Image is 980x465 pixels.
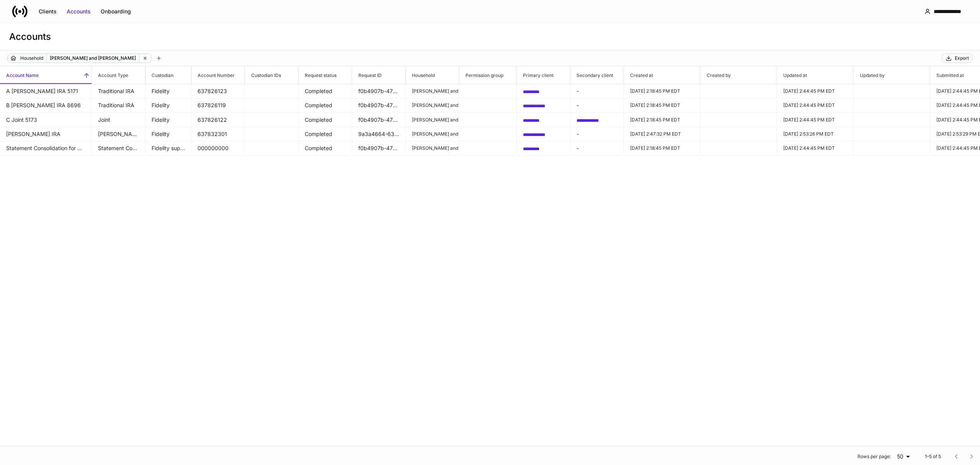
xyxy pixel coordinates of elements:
[92,141,145,156] td: Statement Consolidation for Households
[630,145,694,151] p: [DATE] 2:18:45 PM EDT
[20,54,43,62] p: Household
[854,72,885,79] h6: Updated by
[777,98,854,113] td: 2025-09-22T18:44:45.276Z
[777,84,854,98] td: 2025-09-22T18:44:45.276Z
[412,88,453,94] p: [PERSON_NAME] and [PERSON_NAME]
[39,8,57,15] div: Clients
[777,141,854,156] td: 2025-09-22T18:44:45.276Z
[145,84,191,98] td: Fidelity
[783,131,847,137] p: [DATE] 2:53:26 PM EDT
[9,31,51,43] h3: Accounts
[67,8,91,15] div: Accounts
[191,141,245,156] td: 000000000
[577,87,617,95] p: -
[925,454,941,460] p: 1–5 of 5
[96,5,136,18] button: Onboarding
[245,72,281,79] h6: Custodian IDs
[145,66,191,84] span: Custodian
[299,141,352,156] td: Completed
[517,84,570,98] td: 7d06e39b-4c06-4446-9e3b-bfdcc7b16d16
[145,113,191,127] td: Fidelity
[299,127,352,141] td: Completed
[145,127,191,141] td: Fidelity
[624,66,700,84] span: Created at
[517,72,554,79] h6: Primary client
[145,141,191,156] td: Fidelity supplemental forms
[942,54,972,63] button: Export
[352,141,406,156] td: f0b4907b-472b-4f55-afec-f89c8cbb64c0
[624,113,701,127] td: 2025-09-22T18:18:45.814Z
[352,127,406,141] td: 9a3a4664-631b-4603-9953-173f68b97370
[145,72,173,79] h6: Custodian
[624,72,653,79] h6: Created at
[517,113,570,127] td: 7d06e39b-4c06-4446-9e3b-bfdcc7b16d16
[777,66,853,84] span: Updated at
[92,113,145,127] td: Joint
[62,5,96,18] button: Accounts
[92,66,145,84] span: Account Type
[191,113,245,127] td: 637826122
[406,66,459,84] span: Household
[412,117,453,123] p: [PERSON_NAME] and [PERSON_NAME]
[777,127,854,141] td: 2025-09-25T18:53:26.899Z
[299,72,336,79] h6: Request status
[406,72,435,79] h6: Household
[857,454,891,460] p: Rows per page:
[191,84,245,98] td: 637826123
[777,72,807,79] h6: Updated at
[783,88,847,94] p: [DATE] 2:44:45 PM EDT
[930,72,964,79] h6: Submitted at
[630,102,694,108] p: [DATE] 2:18:45 PM EDT
[854,66,930,84] span: Updated by
[299,84,352,98] td: Completed
[624,84,701,98] td: 2025-09-22T18:18:45.812Z
[145,98,191,113] td: Fidelity
[955,55,969,61] div: Export
[577,144,617,152] p: -
[352,113,406,127] td: f0b4907b-472b-4f55-afec-f89c8cbb64c0
[570,66,624,84] span: Secondary client
[245,66,298,84] span: Custodian IDs
[701,66,777,84] span: Created by
[92,98,145,113] td: Traditional IRA
[624,127,701,141] td: 2025-09-25T18:47:32.382Z
[299,66,352,84] span: Request status
[459,66,516,84] span: Permission group
[701,72,731,79] h6: Created by
[92,84,145,98] td: Traditional IRA
[352,66,405,84] span: Request ID
[570,113,624,127] td: 2c0c17ae-30e0-4253-ae56-b79626dc9329
[517,66,570,84] span: Primary client
[191,127,245,141] td: 637832301
[191,66,245,84] span: Account Number
[352,72,382,79] h6: Request ID
[517,98,570,113] td: 2c0c17ae-30e0-4253-ae56-b79626dc9329
[630,88,694,94] p: [DATE] 2:18:45 PM EDT
[570,72,613,79] h6: Secondary client
[191,72,235,79] h6: Account Number
[412,131,453,137] p: [PERSON_NAME] and [PERSON_NAME]
[624,98,701,113] td: 2025-09-22T18:18:45.813Z
[299,113,352,127] td: Completed
[624,141,701,156] td: 2025-09-22T18:18:45.816Z
[783,117,847,123] p: [DATE] 2:44:45 PM EDT
[777,113,854,127] td: 2025-09-22T18:44:45.276Z
[191,98,245,113] td: 637826119
[352,84,406,98] td: f0b4907b-472b-4f55-afec-f89c8cbb64c0
[92,127,145,141] td: Roth IRA
[412,145,453,151] p: [PERSON_NAME] and [PERSON_NAME]
[101,8,131,15] div: Onboarding
[352,98,406,113] td: f0b4907b-472b-4f55-afec-f89c8cbb64c0
[517,141,570,156] td: 7d06e39b-4c06-4446-9e3b-bfdcc7b16d16
[783,145,847,151] p: [DATE] 2:44:45 PM EDT
[517,127,570,141] td: 2c0c17ae-30e0-4253-ae56-b79626dc9329
[783,102,847,108] p: [DATE] 2:44:45 PM EDT
[412,102,453,108] p: [PERSON_NAME] and [PERSON_NAME]
[894,453,913,460] div: 50
[92,72,128,79] h6: Account Type
[299,98,352,113] td: Completed
[630,117,694,123] p: [DATE] 2:18:45 PM EDT
[34,5,62,18] button: Clients
[577,130,617,138] p: -
[459,72,503,79] h6: Permission group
